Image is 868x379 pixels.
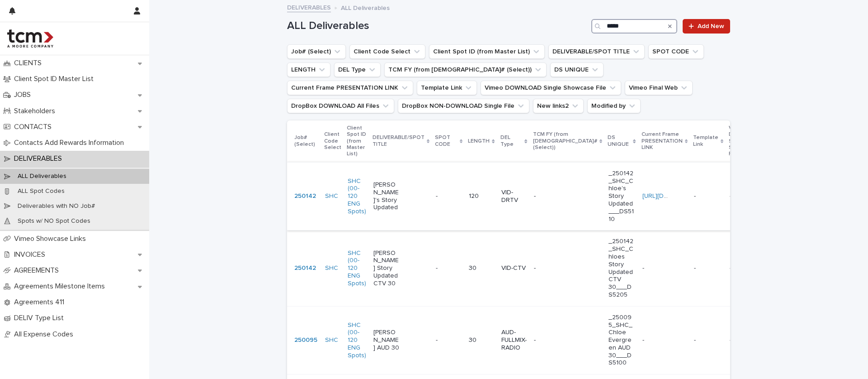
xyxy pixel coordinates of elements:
[373,181,400,211] p: [PERSON_NAME]'s Story Updated
[730,335,733,344] p: -
[10,91,38,99] p: JOBS
[534,192,561,200] p: -
[398,99,529,113] button: DropBox NON-DOWNLOAD Single File
[325,264,338,272] a: SHC
[10,235,93,243] p: Vimeo Showcase Links
[693,133,718,149] p: Template Link
[609,238,635,298] p: _250142_SHC_Chloes Story Updated CTV 30___DS5205
[10,75,101,83] p: Client Spot ID Master List
[642,130,683,153] p: Current Frame PRESENTATION LINK
[550,62,604,77] button: DS UNIQUE
[481,81,621,95] button: Vimeo DOWNLOAD Single Showcase File
[10,173,74,180] p: ALL Deliverables
[642,193,706,199] a: [URL][DOMAIN_NAME]
[730,191,733,200] p: -
[469,192,494,200] p: 120
[287,19,588,33] h1: ALL Deliverables
[287,62,330,77] button: LENGTH
[694,191,698,200] p: -
[10,202,102,210] p: Deliverables with NO Job#
[325,192,338,200] a: SHC
[534,264,561,272] p: -
[591,19,677,34] input: Search
[501,189,527,204] p: VID-DRTV
[10,123,59,131] p: CONTACTS
[642,335,646,344] p: -
[501,264,527,272] p: VID-CTV
[469,264,494,272] p: 30
[10,282,112,291] p: Agreements Milestone Items
[548,44,645,59] button: DELIVERABLE/SPOT TITLE
[436,191,439,200] p: -
[348,178,366,216] a: SHC (00-120 ENG Spots)
[294,336,317,344] a: 250095
[294,192,316,200] a: 250142
[10,139,131,147] p: Contacts Add Rewards Information
[683,19,730,34] a: Add New
[7,29,53,48] img: 4hMmSqQkux38exxPVZHQ
[294,264,316,272] a: 250142
[625,81,693,95] button: Vimeo Final Web
[10,217,98,225] p: Spots w/ NO Spot Codes
[587,99,641,113] button: Modified by
[609,314,635,367] p: _250095_SHC_Chloe Evergreen AUD 30___DS5100
[373,249,400,288] p: [PERSON_NAME] Story Updated CTV 30
[10,298,71,307] p: Agreements 411
[501,329,527,351] p: AUD-FULLMIX-RADIO
[347,123,367,159] p: Client Spot ID (from Master List)
[698,23,724,29] span: Add New
[608,133,631,149] p: DS UNIQUE
[10,154,69,163] p: DELIVERABLES
[642,263,646,272] p: -
[609,170,635,223] p: _250142_SHC_Chloe's Story Updated___DS5110
[435,133,458,149] p: SPOT CODE
[533,130,597,153] p: TCM FY (from [DEMOGRAPHIC_DATA]# (Select))
[373,133,425,149] p: DELIVERABLE/SPOT TITLE
[325,336,338,344] a: SHC
[10,187,72,195] p: ALL Spot Codes
[468,136,490,146] p: LENGTH
[429,44,545,59] button: Client Spot ID (from Master List)
[10,314,71,322] p: DELIV Type List
[287,81,413,95] button: Current Frame PRESENTATION LINK
[349,44,425,59] button: Client Code Select
[694,263,698,272] p: -
[729,123,761,159] p: Vimeo DOWNLOAD Single Showcase File
[533,99,584,113] button: New links2
[10,266,66,275] p: AGREEMENTS
[287,2,331,12] a: DELIVERABLES
[334,62,381,77] button: DEL Type
[436,263,439,272] p: -
[648,44,704,59] button: SPOT CODE
[10,59,49,67] p: CLIENTS
[384,62,547,77] button: TCM FY (from Job# (Select))
[373,329,400,351] p: [PERSON_NAME] AUD 30
[10,330,80,339] p: All Expense Codes
[10,250,52,259] p: INVOICES
[324,130,341,153] p: Client Code Select
[417,81,477,95] button: Template Link
[730,263,733,272] p: -
[694,335,698,344] p: -
[534,336,561,344] p: -
[500,133,523,149] p: DEL Type
[436,335,439,344] p: -
[341,2,390,12] p: ALL Deliverables
[348,249,366,288] a: SHC (00-120 ENG Spots)
[469,336,494,344] p: 30
[287,44,346,59] button: Job# (Select)
[294,133,319,149] p: Job# (Select)
[287,99,394,113] button: DropBox DOWNLOAD All Files
[10,107,62,115] p: Stakeholders
[348,321,366,360] a: SHC (00-120 ENG Spots)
